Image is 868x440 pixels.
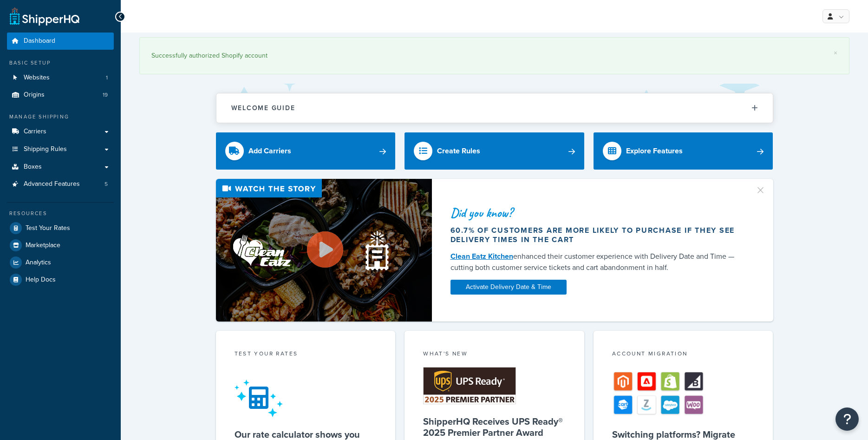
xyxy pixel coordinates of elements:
[104,180,108,188] span: 5
[24,37,55,45] span: Dashboard
[612,349,755,360] div: Account Migration
[626,144,683,158] div: Explore Features
[7,220,114,236] a: Test Your Rates
[26,242,60,250] span: Marketplace
[216,179,432,322] img: Video thumbnail
[106,74,108,82] span: 1
[248,144,291,158] div: Add Carriers
[7,176,114,193] li: Advanced Features
[405,132,584,170] a: Create Rules
[7,141,114,158] a: Shipping Rules
[24,128,46,136] span: Carriers
[7,237,114,254] a: Marketplace
[7,271,114,288] a: Help Docs
[834,49,837,57] a: ×
[103,91,108,99] span: 19
[216,93,773,123] button: Welcome Guide
[24,74,50,82] span: Websites
[7,123,114,140] a: Carriers
[7,254,114,271] a: Analytics
[450,280,567,295] a: Activate Delivery Date & Time
[235,349,377,360] div: Test your rates
[7,158,114,176] a: Boxes
[450,226,744,244] div: 60.7% of customers are more likely to purchase if they see delivery times in the cart
[24,145,67,153] span: Shipping Rules
[7,176,114,193] a: Advanced Features5
[450,251,744,273] div: enhanced their customer experience with Delivery Date and Time — cutting both customer service ti...
[7,86,114,104] li: Origins
[437,144,480,158] div: Create Rules
[26,224,70,232] span: Test Your Rates
[24,180,80,188] span: Advanced Features
[231,105,295,112] h2: Welcome Guide
[7,69,114,86] a: Websites1
[7,59,114,67] div: Basic Setup
[7,210,114,217] div: Resources
[835,407,859,431] button: Open Resource Center
[151,49,837,62] div: Successfully authorized Shopify account
[216,132,396,170] a: Add Carriers
[7,113,114,121] div: Manage Shipping
[24,91,45,99] span: Origins
[26,276,56,284] span: Help Docs
[24,163,42,171] span: Boxes
[450,206,744,219] div: Did you know?
[7,86,114,104] a: Origins19
[26,259,51,267] span: Analytics
[450,251,513,262] a: Clean Eatz Kitchen
[7,33,114,50] a: Dashboard
[423,349,566,360] div: What's New
[7,69,114,86] li: Websites
[423,416,566,438] h5: ShipperHQ Receives UPS Ready® 2025 Premier Partner Award
[594,132,773,170] a: Explore Features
